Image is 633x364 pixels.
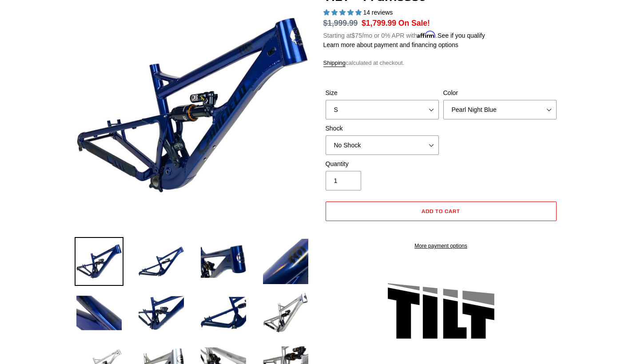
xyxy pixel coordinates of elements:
img: Load image into Gallery viewer, TILT - Frameset [75,237,123,286]
span: 14 reviews [363,9,393,16]
a: More payment options [326,242,557,250]
label: Shock [326,124,439,133]
p: Starting at /mo or 0% APR with . [323,29,485,40]
a: Shipping [323,59,346,67]
img: Load image into Gallery viewer, TILT - Frameset [137,289,186,337]
img: Load image into Gallery viewer, TILT - Frameset [75,289,123,337]
s: $1,999.99 [323,19,358,28]
span: Affirm [417,31,436,38]
button: Add to cart [326,202,557,221]
img: Load image into Gallery viewer, TILT - Frameset [261,289,310,337]
label: Quantity [326,159,439,169]
div: calculated at checkout. [323,59,559,67]
span: Add to cart [422,208,460,214]
img: Load image into Gallery viewer, TILT - Frameset [199,289,248,337]
a: See if you qualify - Learn more about Affirm Financing (opens in modal) [438,32,485,39]
img: Load image into Gallery viewer, TILT - Frameset [261,237,310,286]
a: Learn more about payment and financing options [323,41,458,48]
span: $75 [351,32,362,39]
span: On Sale! [398,17,430,29]
label: Size [326,88,439,98]
label: Color [443,88,557,98]
img: Load image into Gallery viewer, TILT - Frameset [137,237,186,286]
span: $1,799.99 [362,19,396,28]
img: Load image into Gallery viewer, TILT - Frameset [199,237,248,286]
span: 5.00 stars [323,9,363,16]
